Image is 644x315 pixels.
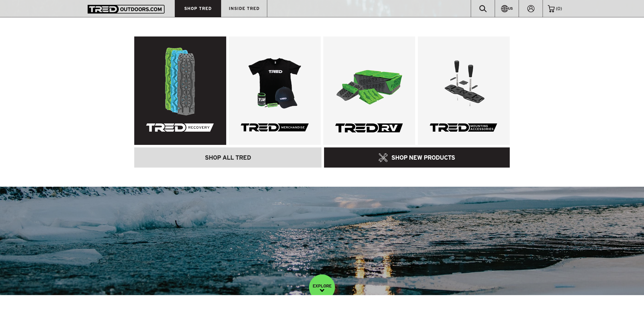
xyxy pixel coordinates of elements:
[88,5,165,13] img: TRED Outdoors America
[548,5,555,12] img: cart-icon
[184,6,212,11] span: SHOP TRED
[309,274,335,300] a: EXPLORE
[134,147,321,168] a: SHOP ALL TRED
[556,6,562,11] span: ( )
[557,6,560,11] span: 0
[229,6,260,11] span: INSIDE TRED
[320,289,325,292] img: down-image
[324,147,510,168] a: SHOP NEW PRODUCTS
